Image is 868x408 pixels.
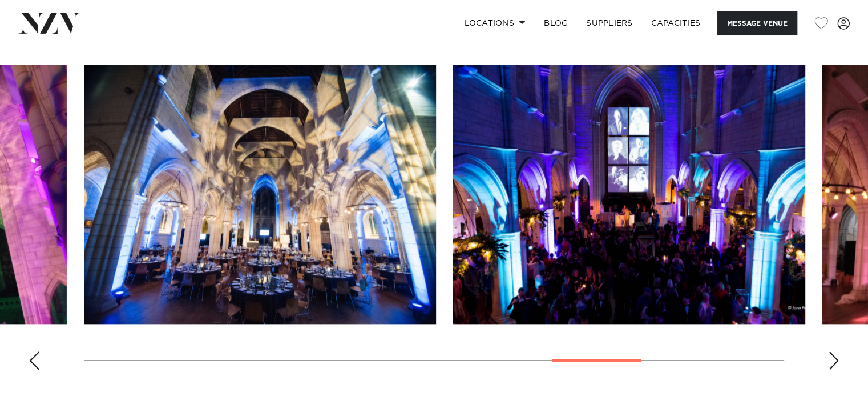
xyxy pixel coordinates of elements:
a: Locations [455,11,535,35]
swiper-slide: 12 / 15 [453,65,805,324]
img: nzv-logo.png [18,13,80,33]
button: Message Venue [717,11,797,35]
swiper-slide: 11 / 15 [84,65,436,324]
a: Capacities [642,11,710,35]
a: SUPPLIERS [577,11,641,35]
a: BLOG [535,11,577,35]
